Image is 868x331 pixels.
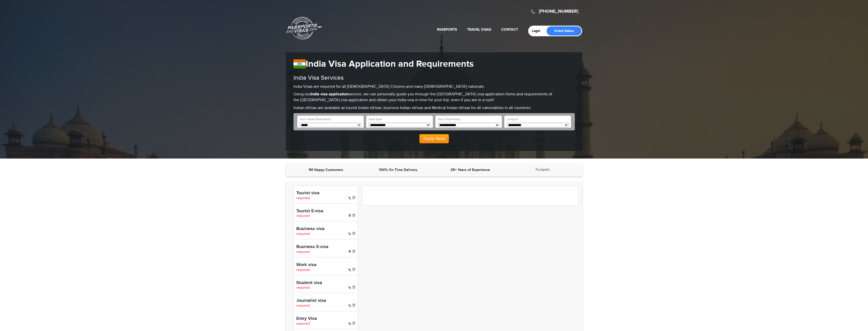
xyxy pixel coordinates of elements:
[348,250,351,253] i: e-Visa
[308,168,343,172] strong: 1M Happy Customers
[293,84,575,90] p: India Visas are required for all [DEMOGRAPHIC_DATA] Citizens and many [DEMOGRAPHIC_DATA] nationals.
[310,92,349,97] strong: India visa application
[296,191,355,196] h4: Tourist visa
[348,268,351,272] i: Paper Visa
[300,117,331,121] label: Your Travel Destination
[286,17,322,40] a: Passports & [DOMAIN_NAME]
[437,27,457,32] a: Passports
[451,168,490,172] strong: 25+ Years of Experience
[348,286,351,289] i: Paper Visa
[296,263,355,268] h4: Work visa
[547,26,581,36] a: Check Status
[369,117,382,121] label: Visa Type
[293,75,575,81] h3: India Visa Services
[379,168,417,172] strong: 100% On Time Delivery
[348,304,351,307] i: Paper Visa
[296,268,310,272] span: required
[293,92,575,103] p: Using our service, we can personally guide you through the [GEOGRAPHIC_DATA] visa application for...
[296,250,310,254] span: required
[293,59,575,69] h1: India Visa Application and Requirements
[296,227,355,232] h4: Business visa
[438,117,460,121] label: Your Citizenship
[348,196,351,200] i: Paper Visa
[296,209,355,214] h4: Tourist E-visa
[296,304,310,308] span: required
[532,29,544,33] a: Login
[352,196,355,199] i: For travel to India for tourist purposes i.e. recreation, sightseeing, casual visit to meet frien...
[348,232,351,236] i: Paper Visa
[507,117,518,121] label: Living In
[293,105,575,111] p: Indian eVisas are available as tourist Indian eVisas, business Indian eVisas and Medical Indian e...
[296,316,355,321] h4: Entry Visa
[419,134,449,143] button: Apply Now
[501,27,518,32] a: Contact
[348,214,351,217] i: e-Visa
[467,27,491,32] a: Travel Visas
[296,196,310,200] span: required
[296,286,310,290] span: required
[296,322,310,326] span: required
[296,281,355,286] h4: Student visa
[296,298,355,303] h4: Journalist visa
[535,168,550,172] a: Trustpilot
[296,214,310,218] span: required
[348,322,351,325] i: Paper Visa
[539,9,578,14] a: [PHONE_NUMBER]
[296,232,310,236] span: required
[296,245,355,250] h4: Business E-visa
